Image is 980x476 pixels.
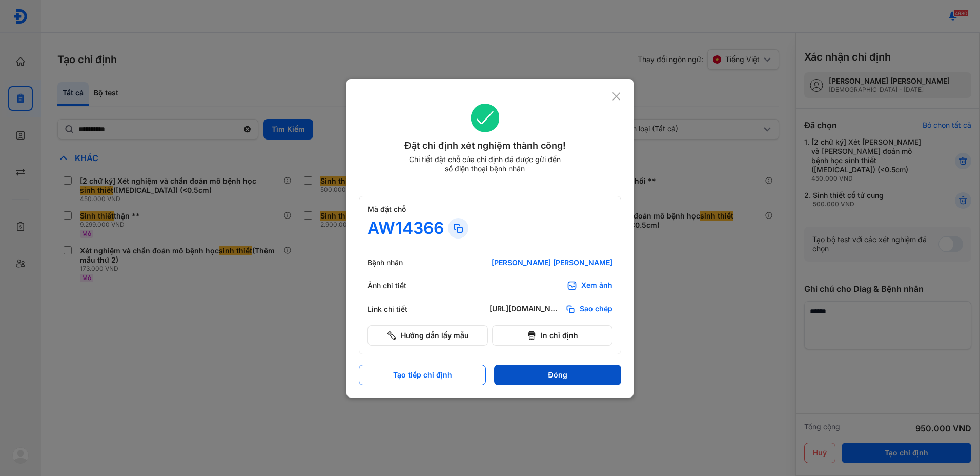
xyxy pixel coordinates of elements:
[494,365,621,385] button: Đóng
[580,304,612,314] span: Sao chép
[367,281,429,290] div: Ảnh chi tiết
[367,325,488,346] button: Hướng dẫn lấy mẫu
[489,304,561,314] div: [URL][DOMAIN_NAME]
[359,138,611,153] div: Đặt chỉ định xét nghiệm thành công!
[489,258,612,267] div: [PERSON_NAME] [PERSON_NAME]
[404,155,565,173] div: Chi tiết đặt chỗ của chỉ định đã được gửi đến số điện thoại bệnh nhân
[367,218,444,239] div: AW14366
[367,258,429,267] div: Bệnh nhân
[492,325,612,346] button: In chỉ định
[367,205,612,214] div: Mã đặt chỗ
[367,305,429,314] div: Link chi tiết
[581,281,612,291] div: Xem ảnh
[359,365,486,385] button: Tạo tiếp chỉ định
